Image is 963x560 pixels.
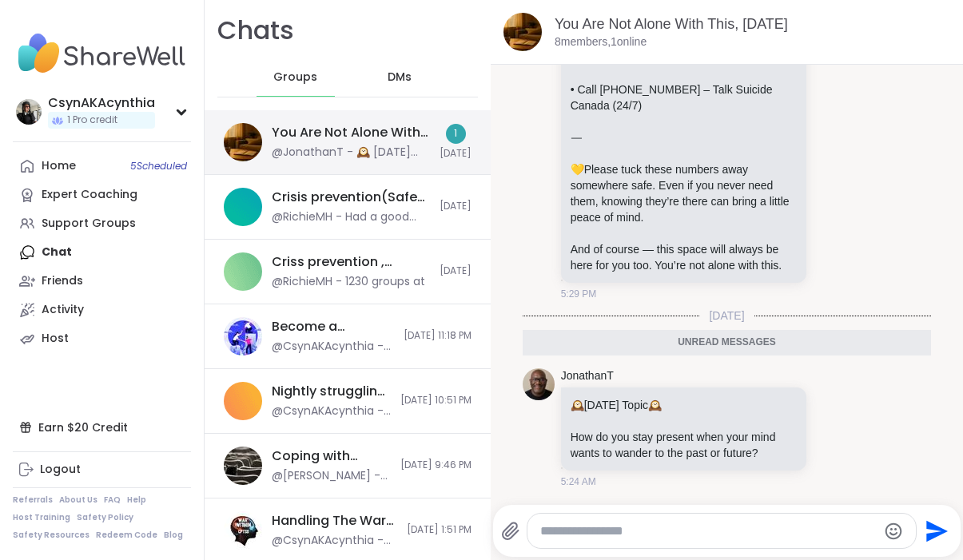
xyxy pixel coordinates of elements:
a: JonathanT [561,368,614,384]
div: Expert Coaching [42,187,137,203]
div: Friends [42,273,83,289]
div: Crisis prevention(Safe space to talk), [DATE] [272,189,430,206]
img: You Are Not Alone With This, Oct 10 [224,123,262,161]
div: Become a ShareWell Host (info session), [DATE] [272,318,394,336]
div: Criss prevention , [DATE] [272,253,430,271]
a: Host [13,324,191,353]
span: [DATE] [440,264,472,278]
a: Home5Scheduled [13,152,191,181]
div: CsynAKAcynthia [48,94,155,112]
div: @RichieMH - Had a good night's sleep you deserve it. Everything will work out [272,209,430,225]
div: Coping with Loneliness Together, [DATE] [272,447,391,465]
span: DMs [388,70,412,85]
p: [DATE] Topic [571,397,798,413]
div: @JonathanT - 🕰️ [DATE] Topic 🕰️ How do you stay present when your mind wants to wander to the pas... [272,145,430,161]
span: 1 Pro credit [67,113,117,127]
div: Handling The War Within, [DATE] [272,512,397,530]
p: And of course — this space will always be here for you too. You’re not alone with this. [571,241,798,273]
img: Handling The War Within, Oct 07 [224,511,262,550]
img: Coping with Loneliness Together, Oct 07 [224,447,262,485]
div: 1 [446,124,466,144]
a: Help [127,494,146,506]
span: [DATE] [440,147,472,161]
p: How do you stay present when your mind wants to wander to the past or future? [571,429,798,461]
a: Host Training [13,512,70,523]
p: ⸻ [571,129,798,145]
div: Support Groups [42,216,136,232]
span: [DATE] 1:51 PM [407,523,472,537]
h1: Chats [217,13,294,49]
span: 5 Scheduled [130,160,187,173]
span: 5:29 PM [561,287,597,301]
img: CsynAKAcynthia [16,99,42,125]
a: Referrals [13,494,53,506]
a: Friends [13,267,191,296]
button: Send [917,513,953,549]
span: [DATE] [699,308,754,324]
p: Please tuck these numbers away somewhere safe. Even if you never need them, knowing they’re there... [571,161,798,225]
a: Logout [13,455,191,484]
img: ShareWell Nav Logo [13,26,191,81]
img: Become a ShareWell Host (info session), Oct 09 [224,317,262,355]
div: You Are Not Alone With This, [DATE] [272,124,430,141]
div: Host [42,331,69,347]
a: Redeem Code [96,530,157,541]
a: Support Groups [13,209,191,238]
div: @[PERSON_NAME] - Oh we missed you... Hope you feel better & that we see you soon! [272,468,391,484]
img: You Are Not Alone With This, Oct 10 [503,13,542,51]
div: @CsynAKAcynthia - so you are doing it to please her? [272,533,397,549]
a: About Us [59,494,97,506]
span: [DATE] 10:51 PM [400,394,472,407]
span: [DATE] [440,200,472,213]
a: Safety Resources [13,530,90,541]
a: FAQ [104,494,121,506]
div: @RichieMH - 1230 groups at [272,274,425,290]
div: Activity [42,302,84,318]
span: Groups [273,70,317,85]
a: Blog [164,530,183,541]
textarea: Type your message [540,523,877,539]
a: Activity [13,296,191,324]
span: 5:24 AM [561,475,596,489]
div: Home [42,158,76,174]
img: Criss prevention , Oct 09 [224,252,262,291]
a: Safety Policy [77,512,133,523]
button: Emoji picker [884,522,903,541]
div: Nightly struggling (Open share), [DATE] [272,383,391,400]
p: • Call [PHONE_NUMBER] – Talk Suicide Canada (24/7) [571,81,798,113]
span: [DATE] 11:18 PM [404,329,472,343]
p: 8 members, 1 online [555,34,647,50]
img: https://sharewell-space-live.sfo3.digitaloceanspaces.com/user-generated/0e2c5150-e31e-4b6a-957d-4... [523,368,555,400]
div: Logout [40,462,81,478]
div: @CsynAKAcynthia - you are breaking up [272,403,391,419]
div: Earn $20 Credit [13,413,191,442]
img: Nightly struggling (Open share), Oct 09 [224,382,262,420]
span: 💛 [571,163,584,176]
span: [DATE] 9:46 PM [400,459,472,472]
span: 🕰️ [571,399,584,411]
img: Crisis prevention(Safe space to talk), Oct 10 [224,188,262,226]
div: Unread messages [523,330,932,355]
a: Expert Coaching [13,181,191,209]
a: You Are Not Alone With This, [DATE] [555,16,788,32]
div: @CsynAKAcynthia - sorry, someone had asked me to send them a clip of some of the funny things I l... [272,339,394,355]
span: 🕰️ [648,399,662,411]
